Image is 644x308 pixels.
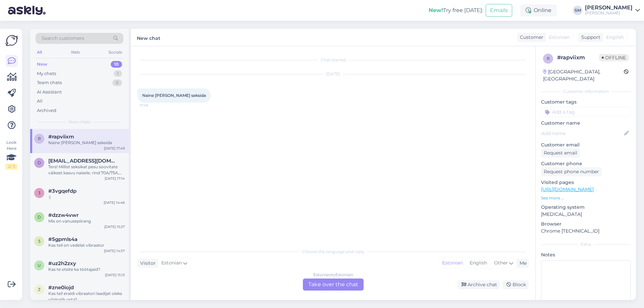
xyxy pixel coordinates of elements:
[541,141,631,148] p: Customer email
[541,130,623,137] input: Add name
[42,35,84,42] span: Search customers
[541,107,631,117] input: Add a tag
[111,61,122,68] div: 10
[48,266,125,272] div: Kas te otsite ka töötajaid?
[48,188,76,194] span: #3vgqefdp
[142,93,206,98] span: Naine [PERSON_NAME] seksida
[541,211,631,218] p: [MEDICAL_DATA]
[38,190,41,195] span: 3
[599,54,629,61] span: Offline
[38,239,41,244] span: 5
[69,48,81,57] div: Web
[541,204,631,211] p: Operating system
[69,119,90,125] span: New chats
[140,103,165,108] span: 17:49
[38,214,41,220] span: d
[37,61,47,68] div: New
[38,287,41,292] span: z
[579,34,600,41] div: Support
[107,48,123,57] div: Socials
[541,99,631,106] p: Customer tags
[541,167,602,176] div: Request phone number
[541,195,631,201] p: See more ...
[5,34,18,47] img: Askly Logo
[48,285,74,291] span: #zne0iojd
[502,280,529,289] div: Block
[585,10,633,16] div: [PERSON_NAME]
[48,134,74,140] span: #rapviixm
[104,224,125,229] div: [DATE] 15:27
[573,6,582,15] div: SM
[48,242,125,248] div: Kas teil on vedelat vibraator
[37,70,56,77] div: My chats
[48,236,77,242] span: #5gpmls4a
[541,186,594,192] a: [URL][DOMAIN_NAME]
[37,89,62,96] div: AI Assistant
[138,71,529,77] div: [DATE]
[48,158,118,164] span: diannaojala@gmail.com
[547,56,550,61] span: r
[37,98,43,105] div: All
[458,280,500,289] div: Archive chat
[541,221,631,228] p: Browser
[112,79,122,86] div: 0
[541,228,631,235] p: Chrome [TECHNICAL_ID]
[48,140,125,146] div: Naine [PERSON_NAME] seksida
[48,212,78,218] span: #dzzw4vwr
[429,6,483,14] div: Try free [DATE]:
[105,176,125,181] div: [DATE] 17:14
[38,136,41,141] span: r
[494,260,508,266] span: Other
[114,70,122,77] div: 1
[541,251,631,258] p: Notes
[138,249,529,255] div: Choose the language and reply
[549,34,570,41] span: Estonian
[541,148,580,158] div: Request email
[161,259,182,267] span: Estonian
[541,179,631,186] p: Visited pages
[303,279,364,291] div: Take over the chat
[585,5,640,16] a: [PERSON_NAME][PERSON_NAME]
[104,248,125,253] div: [DATE] 14:57
[486,4,512,17] button: Emails
[543,68,624,82] div: [GEOGRAPHIC_DATA], [GEOGRAPHIC_DATA]
[557,54,599,62] div: # rapviixm
[439,258,466,268] div: Estonian
[5,139,17,170] div: Look Here
[541,160,631,167] p: Customer phone
[48,260,76,266] span: #uz2h2zxy
[48,194,125,200] div: :)
[48,218,125,224] div: Mis on vanusepiirang
[606,34,624,41] span: English
[541,88,631,95] div: Customer information
[5,164,17,170] div: 2 / 3
[138,57,529,63] div: Chat started
[37,107,56,114] div: Archived
[541,120,631,127] p: Customer name
[104,200,125,205] div: [DATE] 14:46
[48,291,125,303] div: Kas teil eraldi vibraatori laadijat oleks võimalik osta?
[520,4,557,16] div: Online
[466,258,490,268] div: English
[138,260,156,267] div: Visitor
[517,34,543,41] div: Customer
[104,146,125,151] div: [DATE] 17:49
[38,263,41,268] span: u
[541,241,631,247] div: Extra
[38,160,41,165] span: d
[429,7,443,13] b: New!
[585,5,633,10] div: [PERSON_NAME]
[137,33,160,42] label: New chat
[517,260,527,267] div: Me
[36,48,43,57] div: All
[105,272,125,278] div: [DATE] 15:13
[48,164,125,176] div: Tere! Millist seksikat pesu soovitate väikest kasvu naisele, rind 70A/75A, pikkus 161cm? Soovin a...
[37,79,62,86] div: Team chats
[313,272,353,278] div: Estonian to Estonian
